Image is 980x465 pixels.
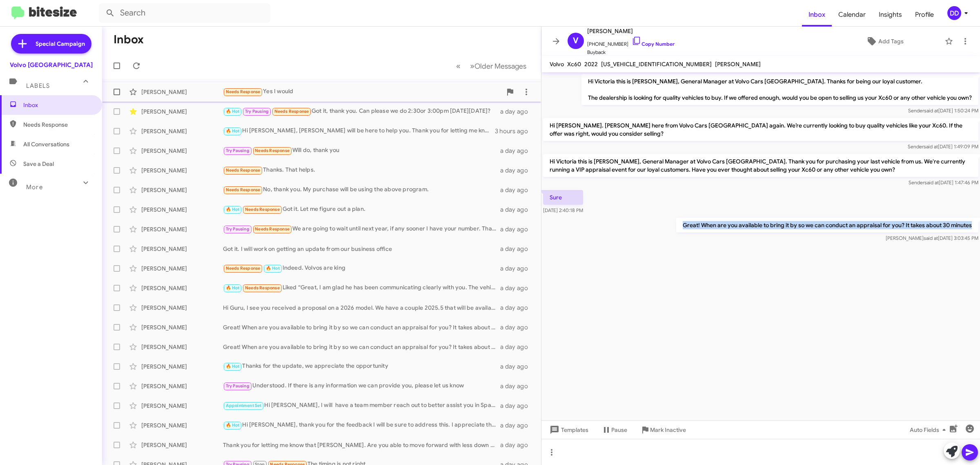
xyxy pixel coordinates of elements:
[715,60,761,68] span: [PERSON_NAME]
[584,60,598,68] span: 2022
[226,109,240,114] span: 🔥 Hot
[465,58,531,74] button: Next
[23,160,54,168] span: Save a Deal
[500,402,535,410] div: a day ago
[924,235,938,241] span: said at
[223,401,500,410] div: Hi [PERSON_NAME], I will have a team member reach out to better assist you in Spanish
[226,168,261,173] span: Needs Response
[36,40,85,48] span: Special Campaign
[832,3,872,27] a: Calendar
[223,283,500,293] div: Liked “Great, I am glad he has been communicating clearly with you. The vehicle is completing tha...
[223,107,500,116] div: Got it, thank you. Can please we do 2:30or 3:00pm [DATE][DATE]?
[223,264,500,273] div: Indeed. Volvos are king
[223,323,500,331] div: Great! When are you available to bring it by so we can conduct an appraisal for you? It takes abo...
[223,343,500,351] div: Great! When are you available to bring it by so we can conduct an appraisal for you? It takes abo...
[500,225,535,233] div: a day ago
[500,166,535,174] div: a day ago
[141,225,223,233] div: [PERSON_NAME]
[223,362,500,371] div: Thanks for the update, we appreciate the opportunity
[474,62,526,71] span: Older Messages
[266,266,280,271] span: 🔥 Hot
[226,187,261,192] span: Needs Response
[886,235,978,241] span: [PERSON_NAME] [DATE] 3:03:45 PM
[26,183,43,191] span: More
[226,423,240,428] span: 🔥 Hot
[495,127,535,135] div: 3 hours ago
[924,179,939,186] span: said at
[500,343,535,351] div: a day ago
[543,207,583,213] span: [DATE] 2:40:18 PM
[500,441,535,449] div: a day ago
[456,61,461,71] span: «
[802,3,832,27] a: Inbox
[543,118,978,141] p: Hi [PERSON_NAME]. [PERSON_NAME] here from Volvo Cars [GEOGRAPHIC_DATA] again. We’re currently loo...
[581,74,978,105] p: Hi Victoria this is [PERSON_NAME], General Manager at Volvo Cars [GEOGRAPHIC_DATA]. Thanks for be...
[541,423,595,437] button: Templates
[587,26,675,36] span: [PERSON_NAME]
[924,143,938,150] span: said at
[500,264,535,273] div: a day ago
[141,441,223,449] div: [PERSON_NAME]
[634,423,693,437] button: Mark Inactive
[141,127,223,135] div: [PERSON_NAME]
[550,60,564,68] span: Volvo
[141,421,223,429] div: [PERSON_NAME]
[141,245,223,253] div: [PERSON_NAME]
[500,147,535,155] div: a day ago
[245,109,269,114] span: Try Pausing
[223,304,500,312] div: Hi Guru, I see you received a proposal on a 2026 model. We have a couple 2025.5 that will be avai...
[500,284,535,292] div: a day ago
[255,226,290,232] span: Needs Response
[226,207,240,212] span: 🔥 Hot
[903,423,955,437] button: Auto Fields
[543,190,583,205] p: Sure
[223,87,502,96] div: Yes I would
[872,3,909,27] span: Insights
[141,147,223,155] div: [PERSON_NAME]
[141,343,223,351] div: [PERSON_NAME]
[500,362,535,371] div: a day ago
[924,107,938,114] span: said at
[878,34,904,49] span: Add Tags
[676,218,978,232] p: Great! When are you available to bring it by so we can conduct an appraisal for you? It takes abo...
[23,140,69,148] span: All Conversations
[26,82,50,89] span: Labels
[500,382,535,390] div: a day ago
[500,421,535,429] div: a day ago
[470,61,474,71] span: »
[548,423,588,437] span: Templates
[828,34,941,49] button: Add Tags
[226,89,261,94] span: Needs Response
[587,48,675,56] span: Buyback
[141,264,223,273] div: [PERSON_NAME]
[141,107,223,116] div: [PERSON_NAME]
[226,148,249,153] span: Try Pausing
[226,285,240,291] span: 🔥 Hot
[141,362,223,371] div: [PERSON_NAME]
[223,126,495,136] div: Hi [PERSON_NAME], [PERSON_NAME] will be here to help you. Thank you for letting me know
[11,34,91,54] a: Special Campaign
[500,186,535,194] div: a day ago
[226,226,249,232] span: Try Pausing
[226,266,261,271] span: Needs Response
[223,224,500,234] div: We are going to wait until next year, if any sooner I have your number. Thanks
[223,205,500,214] div: Got it. Let me figure out a plan.
[500,304,535,312] div: a day ago
[274,109,309,114] span: Needs Response
[500,323,535,331] div: a day ago
[650,423,686,437] span: Mark Inactive
[141,382,223,390] div: [PERSON_NAME]
[226,403,262,408] span: Appointment Set
[500,245,535,253] div: a day ago
[500,107,535,116] div: a day ago
[23,101,93,109] span: Inbox
[632,41,675,47] a: Copy Number
[141,284,223,292] div: [PERSON_NAME]
[23,121,93,129] span: Needs Response
[141,88,223,96] div: [PERSON_NAME]
[909,3,940,27] a: Profile
[226,383,249,389] span: Try Pausing
[595,423,634,437] button: Pause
